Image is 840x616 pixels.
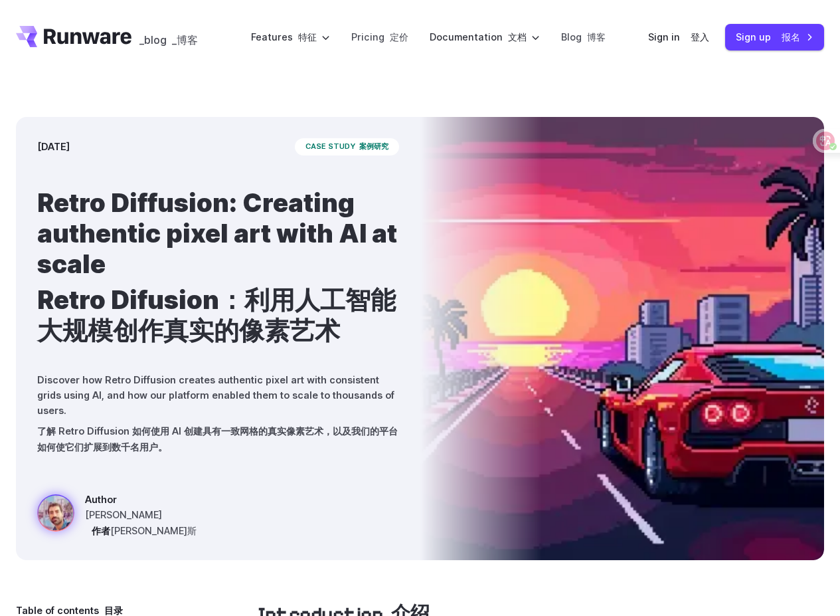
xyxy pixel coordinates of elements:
a: Sign in 登入 [648,29,709,45]
font: Retro Difusion：利用人工智能大规模创作真实的像素艺术 [37,284,396,346]
img: a red sports car on a futuristic highway with a sunset and city skyline in the background, styled... [420,117,825,560]
a: Pricing 定价 [351,29,408,45]
font: _博客 [172,33,198,47]
a: Go to / [16,26,131,47]
span: Author [85,492,197,507]
span: [PERSON_NAME]斯 [110,525,197,536]
a: a red sports car on a futuristic highway with a sunset and city skyline in the background, styled... [37,492,197,540]
font: 定价 [390,31,408,43]
label: Features [251,29,330,45]
span: _blog [139,35,198,45]
label: Documentation [430,29,540,45]
font: 文档 [508,31,527,43]
font: 了解 Retro Diffusion 如何使用 AI 创建具有一致网格的真实像素艺术，以及我们的平台如何使它们扩展到数千名用户。 [37,425,398,452]
a: _blog _博客 [139,26,198,47]
font: 登入 [691,31,709,43]
font: 报名 [782,31,800,43]
font: 目录 [104,605,123,616]
time: [DATE] [37,139,70,154]
font: 博客 [587,31,606,43]
span: 作者 [92,525,110,536]
span: case study [295,138,399,155]
font: 案例研究 [359,142,388,151]
a: Blog 博客 [561,29,606,45]
span: [PERSON_NAME] [85,507,197,522]
a: Sign up 报名 [725,24,824,50]
font: 特征 [298,31,317,43]
h1: Retro Diffusion: Creating authentic pixel art with AI at scale [37,187,399,351]
p: Discover how Retro Diffusion creates authentic pixel art with consistent grids using AI, and how ... [37,372,399,459]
